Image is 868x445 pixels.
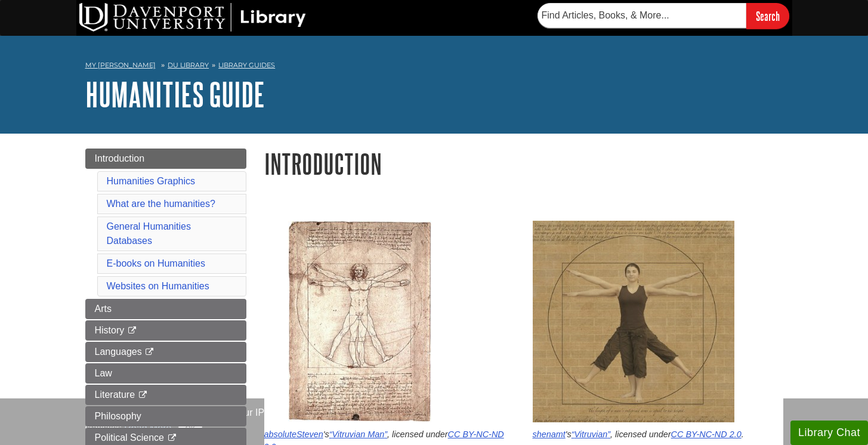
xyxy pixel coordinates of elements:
[533,221,734,422] img: Vitruvian Woman
[264,429,323,439] a: absoluteSteven
[107,199,215,209] a: What are the humanities?
[329,429,387,439] a: Vitruvian Man
[218,61,275,69] a: Library Guides
[85,320,246,341] a: History
[288,221,431,422] img: Vitruvian Man
[264,149,783,179] h1: Introduction
[107,221,191,246] a: General Humanities Databases
[85,406,246,427] a: Philosophy
[85,149,246,169] a: Introduction
[166,434,177,442] i: This link opens in a new window
[790,421,868,445] button: Library Chat
[538,3,746,28] input: Find Articles, Books, & More...
[95,368,112,378] span: Law
[538,3,789,29] form: Searches DU Library's articles, books, and more
[95,432,165,443] span: Political Science
[95,304,112,314] span: Arts
[671,429,742,439] a: CC BY-NC-ND 2.0
[95,390,135,400] span: Literature
[95,325,125,335] span: History
[144,348,155,356] i: This link opens in a new window
[95,411,141,421] span: Philosophy
[95,153,145,163] span: Introduction
[107,176,196,186] a: Humanities Graphics
[85,76,265,113] a: Humanities Guide
[85,60,156,70] a: My [PERSON_NAME]
[127,327,137,335] i: This link opens in a new window
[746,3,789,29] input: Search
[95,347,142,357] span: Languages
[533,429,566,439] a: shenamt
[85,299,246,319] a: Arts
[79,3,306,32] img: DU Library
[85,363,246,384] a: Law
[572,429,610,439] a: Vitruvian
[168,61,209,69] a: DU Library
[85,57,783,76] nav: breadcrumb
[85,342,246,362] a: Languages
[533,428,783,441] div: 's , licensed under .
[107,281,209,291] a: Websites on Humanities
[138,391,148,399] i: This link opens in a new window
[85,385,246,405] a: Literature
[107,258,205,268] a: E-books on Humanities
